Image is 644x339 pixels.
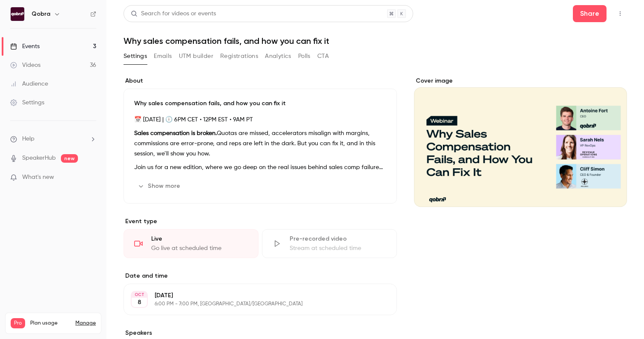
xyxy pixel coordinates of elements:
a: SpeakerHub [22,154,56,163]
button: Share [573,5,607,22]
div: Settings [10,98,44,107]
div: Pre-recorded videoStream at scheduled time [262,229,397,258]
label: Speakers [124,329,397,337]
span: Help [22,135,34,144]
button: Analytics [265,49,291,63]
span: Pro [11,318,25,328]
div: Events [10,42,40,51]
button: Emails [154,49,172,63]
section: Cover image [414,77,627,207]
button: UTM builder [179,49,213,63]
p: 8 [138,298,141,307]
p: Event type [124,217,397,226]
strong: Sales compensation is broken. [134,130,217,136]
span: What's new [22,173,54,182]
button: Registrations [220,49,258,63]
button: Polls [298,49,310,63]
a: Manage [75,320,96,327]
h6: Qobra [32,10,50,18]
p: 6:00 PM - 7:00 PM, [GEOGRAPHIC_DATA]/[GEOGRAPHIC_DATA] [155,301,352,307]
button: Settings [124,49,147,63]
p: 📅 [DATE] | 🕕 6PM CET • 12PM EST • 9AM PT [134,115,386,125]
label: About [124,77,397,85]
img: Qobra [11,7,24,21]
div: OCT [132,292,147,298]
p: Quotas are missed, accelerators misalign with margins, commissions are error-prone, and reps are ... [134,128,386,159]
div: LiveGo live at scheduled time [124,229,259,258]
label: Date and time [124,272,397,280]
h1: Why sales compensation fails, and how you can fix it [124,36,627,46]
div: Videos [10,61,40,69]
div: Live [151,235,248,243]
iframe: Noticeable Trigger [86,174,96,181]
button: CTA [317,49,329,63]
div: Audience [10,80,48,88]
button: Show more [134,179,185,193]
div: Search for videos or events [131,9,216,18]
label: Cover image [414,77,627,85]
span: Plan usage [30,320,70,327]
div: Go live at scheduled time [151,244,248,253]
span: new [61,154,78,163]
div: Stream at scheduled time [290,244,386,253]
div: Pre-recorded video [290,235,386,243]
p: Why sales compensation fails, and how you can fix it [134,99,386,108]
li: help-dropdown-opener [10,135,96,144]
p: [DATE] [155,291,352,300]
p: Join us for a new edition, where we go deep on the real issues behind sales comp failure and how ... [134,162,386,172]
